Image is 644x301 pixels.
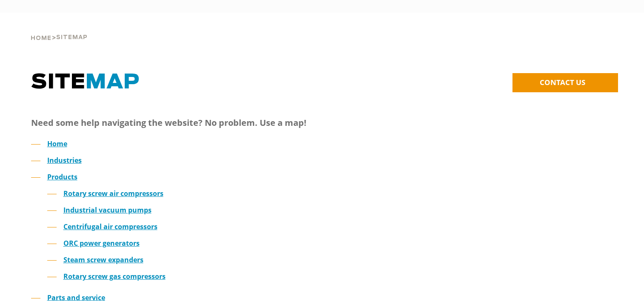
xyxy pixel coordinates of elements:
[47,139,67,148] a: Home
[512,73,618,92] a: CONTACT US
[63,205,152,215] a: Industrial vacuum pumps
[540,77,585,87] span: CONTACT US
[63,255,143,264] a: Steam screw expanders
[63,222,157,231] a: Centrifugal air compressors
[86,72,140,93] span: MAP
[31,72,140,93] span: SITE
[63,189,163,198] a: Rotary screw air compressors
[31,117,306,128] strong: Need some help navigating the website? No problem. Use a map!
[63,239,140,248] a: ORC power generators
[31,13,88,45] div: >
[56,35,88,40] span: Sitemap
[31,34,52,42] a: Home
[31,36,52,41] span: Home
[47,172,77,182] a: Products
[47,156,82,165] a: Industries
[63,272,166,281] a: Rotary screw gas compressors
